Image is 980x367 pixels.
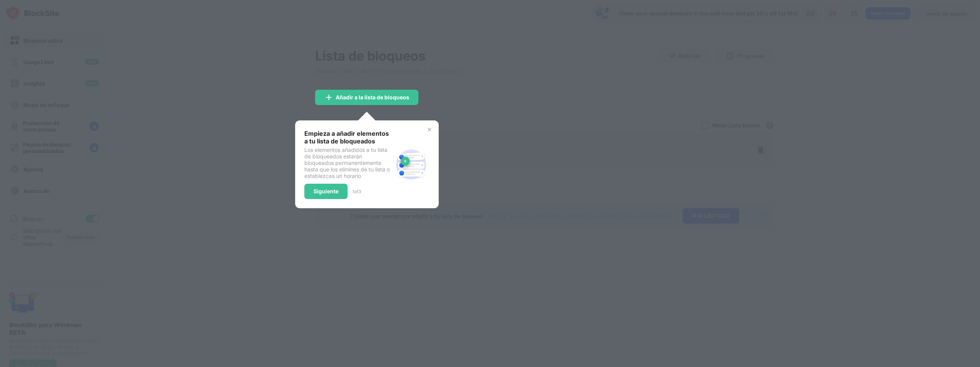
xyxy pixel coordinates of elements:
[426,127,433,133] img: x-button.svg
[352,189,361,194] div: 1 of 3
[314,188,338,194] div: Siguiente
[336,94,409,100] div: Añadir a la lista de bloqueos
[393,146,430,183] img: block-site.svg
[304,130,393,145] div: Empieza a añadir elementos a tu lista de bloqueados
[304,146,393,179] div: Los elementos añadidos a tu lista de bloqueados estarán bloqueados permanentemente hasta que los ...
